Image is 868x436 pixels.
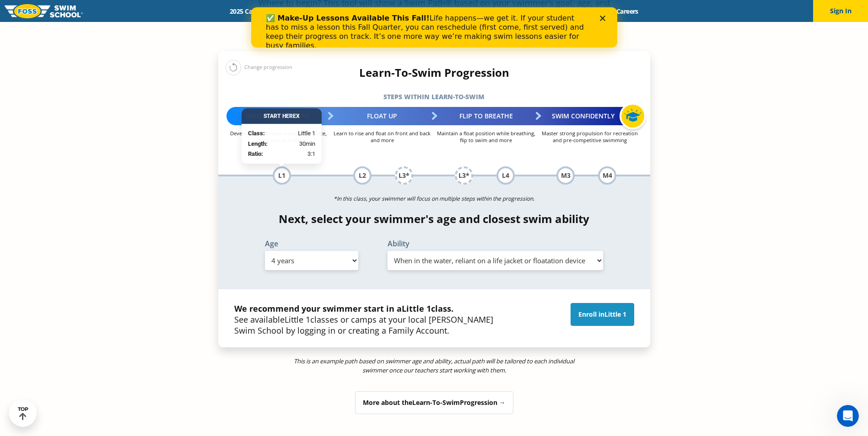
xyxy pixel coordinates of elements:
p: Develop comfort with water on the face, submersion and more [226,130,330,144]
div: L1 [273,166,291,185]
span: 3:1 [307,149,315,159]
b: ✅ Make-Up Lessons Available This Fall! [15,6,178,15]
div: Start Here [242,108,322,124]
a: Blog [579,7,608,16]
a: About [PERSON_NAME] [398,7,483,16]
span: 30min [299,139,315,149]
div: L2 [353,166,372,185]
a: Schools [279,7,318,16]
a: Enroll inLittle 1 [571,303,634,326]
span: Little 1 [285,314,310,325]
div: Float Up [330,107,434,125]
p: Master strong propulsion for recreation and pre-competitive swimming [538,130,642,144]
div: M4 [598,166,616,185]
div: Close [349,8,358,14]
div: TOP [18,406,28,420]
div: M3 [556,166,575,185]
span: X [296,113,300,119]
div: Swim Confidently [538,107,642,125]
a: Swim Path® Program [318,7,398,16]
div: More about the Progression → [355,391,513,414]
strong: Length: [248,140,268,147]
span: Little 1 [298,129,315,138]
a: Swim Like [PERSON_NAME] [483,7,580,16]
p: This is an example path based on swimmer age and ability, actual path will be tailored to each in... [291,356,577,375]
h4: Learn-To-Swim Progression [218,66,650,79]
div: L4 [496,166,515,185]
h5: Steps within Learn-to-Swim [218,90,650,103]
h4: Next, select your swimmer's age and closest swim ability [218,213,650,225]
p: *In this class, your swimmer will focus on multiple steps within the progression. [218,192,650,205]
p: Learn to rise and float on front and back and more [330,130,434,144]
strong: Ratio: [248,150,263,157]
strong: We recommend your swimmer start in a class. [234,303,453,314]
iframe: Intercom live chat [837,405,859,427]
iframe: Intercom live chat banner [251,7,617,48]
div: Life happens—we get it. If your student has to miss a lesson this Fall Quarter, you can reschedul... [15,6,337,43]
span: Little 1 [604,310,626,319]
div: Flip to Breathe [434,107,538,125]
strong: Class: [248,130,265,137]
span: Little 1 [402,303,431,314]
p: See available classes or camps at your local [PERSON_NAME] Swim School by logging in or creating ... [234,303,498,336]
div: Water Adjustment [226,107,330,125]
p: Maintain a float position while breathing, flip to swim and more [434,130,538,144]
span: Learn-To-Swim [412,398,460,407]
label: Age [265,240,358,247]
a: 2025 Calendar [222,7,279,16]
img: FOSS Swim School Logo [5,4,83,18]
label: Ability [388,240,604,247]
div: Change progression [226,59,292,75]
a: Careers [608,7,646,16]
